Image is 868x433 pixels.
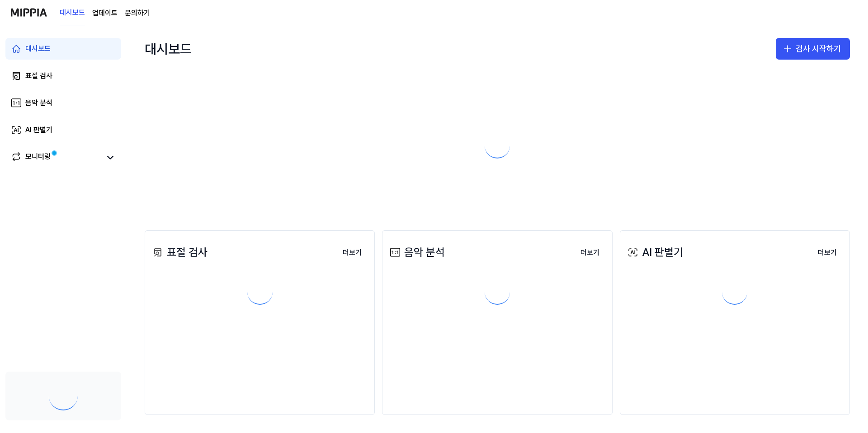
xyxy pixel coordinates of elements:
[388,244,445,261] div: 음악 분석
[92,8,118,19] a: 업데이트
[60,0,85,25] a: 대시보드
[5,119,121,141] a: AI 판별기
[25,151,51,164] div: 모니터링
[335,243,369,262] a: 더보기
[125,8,150,19] a: 문의하기
[573,244,607,262] button: 더보기
[776,38,850,60] button: 검사 시작하기
[5,38,121,60] a: 대시보드
[11,151,101,164] a: 모니터링
[25,125,52,135] div: AI 판별기
[145,34,192,63] div: 대시보드
[5,92,121,114] a: 음악 분석
[573,243,607,262] a: 더보기
[335,244,369,262] button: 더보기
[25,70,52,81] div: 표절 검사
[151,244,208,261] div: 표절 검사
[5,65,121,87] a: 표절 검사
[811,244,844,262] button: 더보기
[25,43,51,54] div: 대시보드
[25,98,52,108] div: 음악 분석
[811,243,844,262] a: 더보기
[626,244,683,261] div: AI 판별기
